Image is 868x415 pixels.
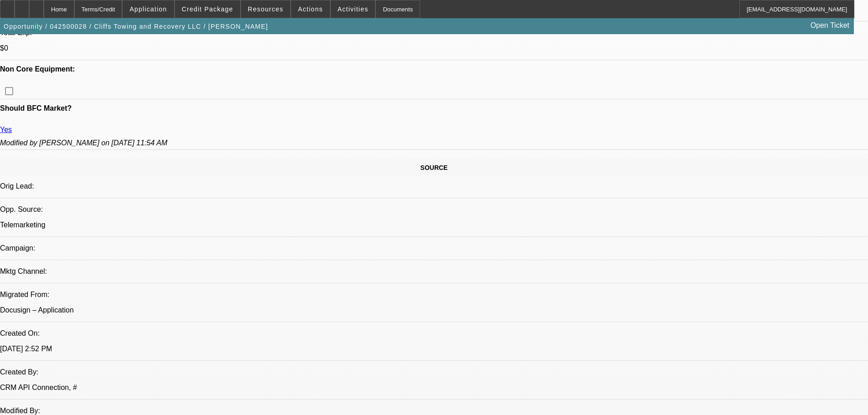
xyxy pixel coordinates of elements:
span: Opportunity / 042500028 / Cliffs Towing and Recovery LLC / [PERSON_NAME] [4,23,268,30]
button: Activities [331,0,375,18]
span: SOURCE [421,164,448,171]
a: Open Ticket [807,18,853,33]
button: Credit Package [175,0,240,18]
span: Application [129,5,167,13]
button: Application [123,0,174,18]
button: Resources [241,0,290,18]
span: Activities [338,5,369,13]
span: Actions [298,5,323,13]
button: Actions [291,0,330,18]
span: Resources [248,5,283,13]
span: Credit Package [182,5,233,13]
